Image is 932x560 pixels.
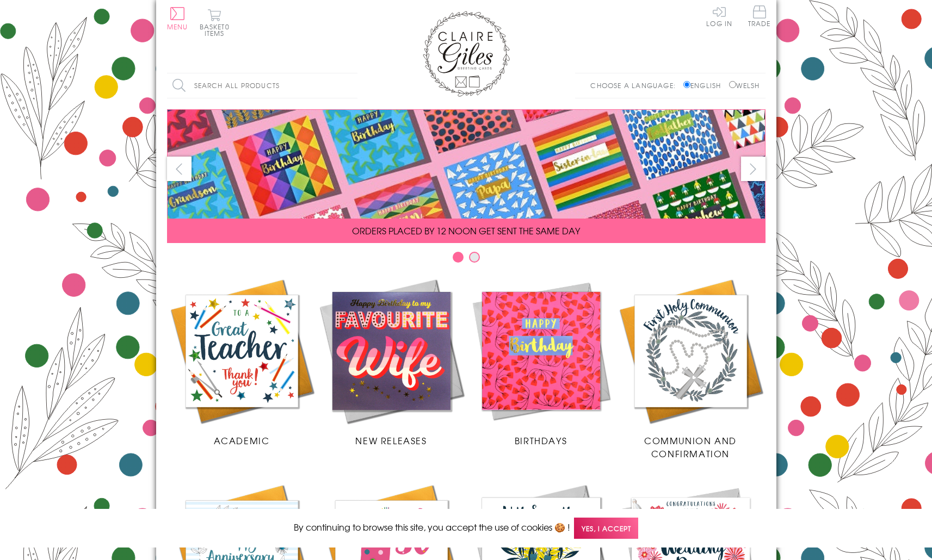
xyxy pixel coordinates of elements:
[423,11,510,97] img: Claire Giles Greetings Cards
[469,252,480,263] button: Carousel Page 2
[729,81,736,88] input: Welsh
[167,157,192,181] button: prev
[200,9,230,36] button: Basket0 items
[352,224,580,237] span: ORDERS PLACED BY 12 NOON GET SENT THE SAME DAY
[741,157,766,181] button: next
[355,434,427,447] span: New Releases
[167,251,766,268] div: Carousel Pagination
[167,276,317,447] a: Academic
[706,5,732,27] a: Log In
[590,80,681,90] p: Choose a language:
[453,252,464,263] button: Carousel Page 1 (Current Slide)
[683,81,690,88] input: English
[616,276,766,460] a: Communion and Confirmation
[167,73,357,98] input: Search all products
[574,518,638,539] span: Yes, I accept
[729,80,760,90] label: Welsh
[214,434,270,447] span: Academic
[466,276,616,447] a: Birthdays
[748,5,771,27] span: Trade
[644,434,737,460] span: Communion and Confirmation
[347,73,357,98] input: Search
[748,5,771,29] a: Trade
[515,434,567,447] span: Birthdays
[167,7,188,30] button: Menu
[317,276,466,447] a: New Releases
[205,22,230,38] span: 0 items
[683,80,726,90] label: English
[167,22,188,32] span: Menu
